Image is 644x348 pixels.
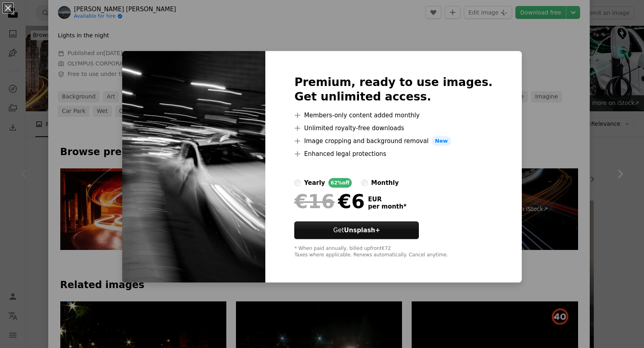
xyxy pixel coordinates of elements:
[294,136,492,146] li: Image cropping and background removal
[294,180,301,186] input: yearly62%off
[361,180,368,186] input: monthly
[432,136,451,146] span: New
[304,178,325,188] div: yearly
[294,191,334,212] span: €16
[371,178,399,188] div: monthly
[368,196,406,203] span: EUR
[344,227,380,234] strong: Unsplash+
[294,221,419,239] button: GetUnsplash+
[294,149,492,159] li: Enhanced legal protections
[294,75,492,104] h2: Premium, ready to use images. Get unlimited access.
[122,51,265,282] img: premium_photo-1728498509506-7d669d3faab7
[368,203,406,210] span: per month *
[294,111,492,120] li: Members-only content added monthly
[294,191,365,212] div: €6
[294,123,492,133] li: Unlimited royalty-free downloads
[294,246,492,258] div: * When paid annually, billed upfront €72 Taxes where applicable. Renews automatically. Cancel any...
[328,178,352,188] div: 62% off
